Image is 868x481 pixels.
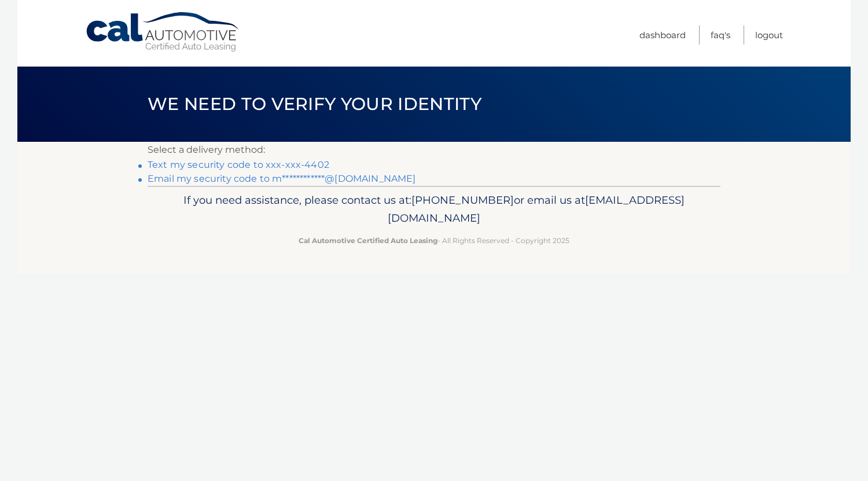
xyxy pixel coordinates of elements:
[155,191,713,228] p: If you need assistance, please contact us at: or email us at
[85,12,241,53] a: Cal Automotive
[299,236,437,245] strong: Cal Automotive Certified Auto Leasing
[711,25,730,45] a: FAQ's
[639,25,686,45] a: Dashboard
[148,93,481,115] span: We need to verify your identity
[411,193,514,207] span: [PHONE_NUMBER]
[148,142,720,158] p: Select a delivery method:
[755,25,783,45] a: Logout
[148,159,329,170] a: Text my security code to xxx-xxx-4402
[155,234,713,247] p: - All Rights Reserved - Copyright 2025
